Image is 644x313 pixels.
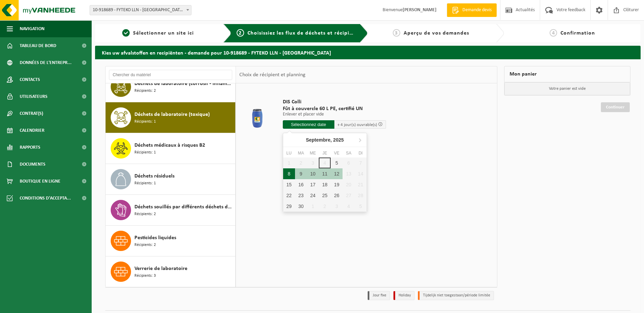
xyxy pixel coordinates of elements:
[283,105,386,112] span: Fût à couvercle 60 L PE, certifié UN
[90,5,191,15] span: 10-918689 - FYTEKO LLN - LOUVAIN-LA-NEUVE
[319,150,331,156] div: Je
[355,150,367,156] div: Di
[20,37,56,54] span: Tableau de bord
[319,168,331,179] div: 11
[236,66,309,83] div: Choix de récipient et planning
[295,179,307,190] div: 16
[134,88,156,94] span: Récipients: 2
[295,150,307,156] div: Ma
[319,201,331,212] div: 2
[331,179,343,190] div: 19
[404,30,469,36] span: Aperçu de vos demandes
[550,29,557,37] span: 4
[134,110,210,119] span: Déchets de laboratoire (toxique)
[134,80,234,88] span: Déchets de laboratoire (corrosif - inflammable)
[98,29,218,37] a: 1Sélectionner un site ici
[307,201,319,212] div: 1
[333,138,344,142] i: 2025
[106,164,236,195] button: Déchets résiduels Récipients: 1
[283,99,386,105] span: DIS Colli
[307,168,319,179] div: 10
[283,168,295,179] div: 8
[106,71,236,102] button: Déchets de laboratoire (corrosif - inflammable) Récipients: 2
[307,179,319,190] div: 17
[20,173,60,190] span: Boutique en ligne
[20,88,48,105] span: Utilisateurs
[560,30,595,36] span: Confirmation
[283,120,334,129] input: Sélectionnez date
[601,102,630,112] a: Continuer
[134,141,205,149] span: Déchets médicaux à risques B2
[106,226,236,256] button: Pesticides liquides Récipients: 2
[307,150,319,156] div: Me
[20,71,40,88] span: Contacts
[134,172,174,180] span: Déchets résiduels
[368,291,390,300] li: Jour fixe
[447,3,497,17] a: Demande devis
[95,46,641,59] h2: Kies uw afvalstoffen en recipiënten - demande pour 10-918689 - FYTEKO LLN - [GEOGRAPHIC_DATA]
[106,195,236,226] button: Déchets souillés par différents déchets dangereux Récipients: 2
[20,105,43,122] span: Contrat(s)
[106,133,236,164] button: Déchets médicaux à risques B2 Récipients: 1
[134,203,234,211] span: Déchets souillés par différents déchets dangereux
[134,211,156,217] span: Récipients: 2
[319,190,331,201] div: 25
[20,20,44,37] span: Navigation
[337,123,377,127] span: + 4 jour(s) ouvrable(s)
[319,179,331,190] div: 18
[393,29,400,37] span: 3
[331,158,343,168] div: 5
[134,265,187,273] span: Verrerie de laboratoire
[303,134,347,145] div: Septembre,
[134,273,156,279] span: Récipients: 3
[331,150,343,156] div: Ve
[133,30,194,36] span: Sélectionner un site ici
[134,119,156,125] span: Récipients: 1
[283,112,386,117] p: Enlever et placer vide
[20,54,72,71] span: Données de l'entrepr...
[20,156,45,173] span: Documents
[283,201,295,212] div: 29
[122,29,130,37] span: 1
[331,190,343,201] div: 26
[504,66,630,82] div: Mon panier
[461,7,493,14] span: Demande devis
[295,168,307,179] div: 9
[247,30,361,36] span: Choisissiez les flux de déchets et récipients
[418,291,494,300] li: Tijdelijk niet toegestaan/période limitée
[504,82,630,95] p: Votre panier est vide
[295,190,307,201] div: 23
[307,190,319,201] div: 24
[283,179,295,190] div: 15
[134,180,156,187] span: Récipients: 1
[20,190,71,207] span: Conditions d'accepta...
[393,291,415,300] li: Holiday
[90,5,191,15] span: 10-918689 - FYTEKO LLN - LOUVAIN-LA-NEUVE
[331,168,343,179] div: 12
[403,7,437,13] strong: [PERSON_NAME]
[283,150,295,156] div: Lu
[331,201,343,212] div: 3
[20,122,44,139] span: Calendrier
[134,242,156,248] span: Récipients: 2
[134,149,156,156] span: Récipients: 1
[106,102,236,133] button: Déchets de laboratoire (toxique) Récipients: 1
[295,201,307,212] div: 30
[237,29,244,37] span: 2
[134,234,176,242] span: Pesticides liquides
[283,190,295,201] div: 22
[343,150,354,156] div: Sa
[109,70,232,80] input: Chercher du matériel
[106,256,236,287] button: Verrerie de laboratoire Récipients: 3
[20,139,40,156] span: Rapports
